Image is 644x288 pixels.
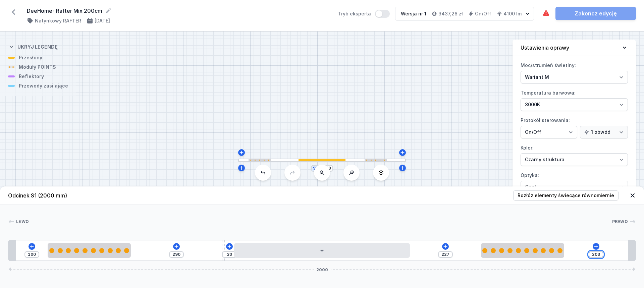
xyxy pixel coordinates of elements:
form: DeeHome- Rafter Mix 200cm [27,7,330,15]
h4: 3437,28 zł [438,10,463,17]
select: Optyka: [521,181,628,193]
input: Wymiar [mm] [591,252,601,257]
select: Protokół sterowania: [521,126,577,138]
button: Dodaj element [442,243,449,250]
div: LED opal module 560mm [234,243,410,258]
h4: 4100 lm [503,10,522,17]
input: Wymiar [mm] [224,252,235,257]
h4: On/Off [475,10,491,17]
button: Ustawienia oprawy [513,40,636,56]
span: Lewo [16,219,29,224]
label: Protokół sterowania: [521,115,628,138]
div: Wersja nr 1 [401,10,426,17]
span: Rozłóż elementy świecące równomiernie [518,192,614,199]
div: 10 POINTS module 266mm 50° [481,243,564,258]
button: Ukryj legendę [8,38,58,54]
button: Rozłóż elementy świecące równomiernie [513,190,619,200]
h4: Ukryj legendę [17,44,58,50]
button: Dodaj element [29,243,35,250]
input: Wymiar [mm] [171,252,182,257]
input: Wymiar [mm] [26,252,37,257]
h4: Natynkowy RAFTER [35,17,81,24]
h4: Odcinek S1 [8,191,67,199]
button: Dodaj element [173,243,180,250]
h4: Ustawienia oprawy [521,44,569,52]
button: Dodaj element [593,243,599,250]
select: Kolor: [521,153,628,166]
button: Edytuj nazwę projektu [105,7,112,14]
label: Tryb eksperta [338,10,390,18]
h4: [DATE] [95,17,110,24]
label: Kolor: [521,142,628,166]
span: Prawo [612,219,628,224]
label: Temperatura barwowa: [521,88,628,111]
button: Dodaj element [226,243,233,250]
div: 10 POINTS module 266mm 50° [48,243,131,258]
span: 2000 [314,267,331,271]
select: Moc/strumień świetlny: [521,71,628,83]
button: Wersja nr 13437,28 złOn/Off4100 lm [395,7,534,21]
select: Temperatura barwowa: [521,98,628,111]
button: Tryb eksperta [375,10,390,18]
select: Protokół sterowania: [580,126,628,138]
label: Moc/strumień świetlny: [521,60,628,83]
input: Wymiar [mm] [440,252,451,257]
span: (2000 mm) [38,192,67,199]
label: Optyka: [521,170,628,193]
